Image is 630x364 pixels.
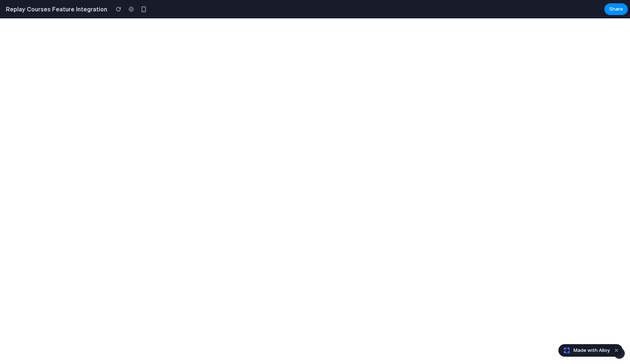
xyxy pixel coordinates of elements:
[604,3,628,15] button: Share
[573,347,610,354] span: Made with Alloy
[3,5,107,14] h2: Replay Courses Feature Integration
[612,346,621,355] button: Dismiss watermark
[609,6,623,13] span: Share
[559,347,611,354] a: Made with Alloy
